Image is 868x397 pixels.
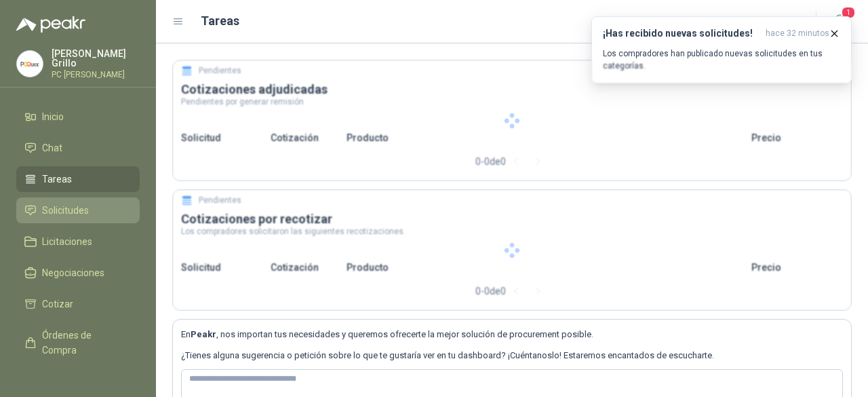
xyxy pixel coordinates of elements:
button: ¡Has recibido nuevas solicitudes!hace 32 minutos Los compradores han publicado nuevas solicitudes... [591,16,852,83]
a: Órdenes de Compra [16,322,140,363]
span: Inicio [42,109,64,124]
a: Negociaciones [16,260,140,286]
p: Los compradores han publicado nuevas solicitudes en tus categorías. [603,48,840,72]
span: Cotizar [42,297,73,311]
p: En , nos importan tus necesidades y queremos ofrecerte la mejor solución de procurement posible. [181,328,843,341]
img: Logo peakr [16,16,85,33]
b: Peakr [191,329,216,339]
span: hace 32 minutos [766,28,829,39]
a: Inicio [16,104,140,130]
h1: Tareas [201,12,239,31]
span: Tareas [42,172,72,187]
a: Cotizar [16,291,140,317]
span: Solicitudes [42,203,89,218]
span: Licitaciones [42,234,92,249]
a: Chat [16,135,140,161]
p: PC [PERSON_NAME] [52,71,140,79]
button: 1 [827,10,852,34]
img: Company Logo [17,51,43,77]
p: [PERSON_NAME] Grillo [52,49,140,68]
a: Solicitudes [16,197,140,223]
a: Tareas [16,166,140,192]
span: Órdenes de Compra [42,328,127,358]
span: Negociaciones [42,265,104,280]
span: Chat [42,140,62,155]
h3: ¡Has recibido nuevas solicitudes! [603,28,760,39]
p: ¿Tienes alguna sugerencia o petición sobre lo que te gustaría ver en tu dashboard? ¡Cuéntanoslo! ... [181,349,843,362]
span: 1 [841,6,856,19]
a: Licitaciones [16,229,140,254]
